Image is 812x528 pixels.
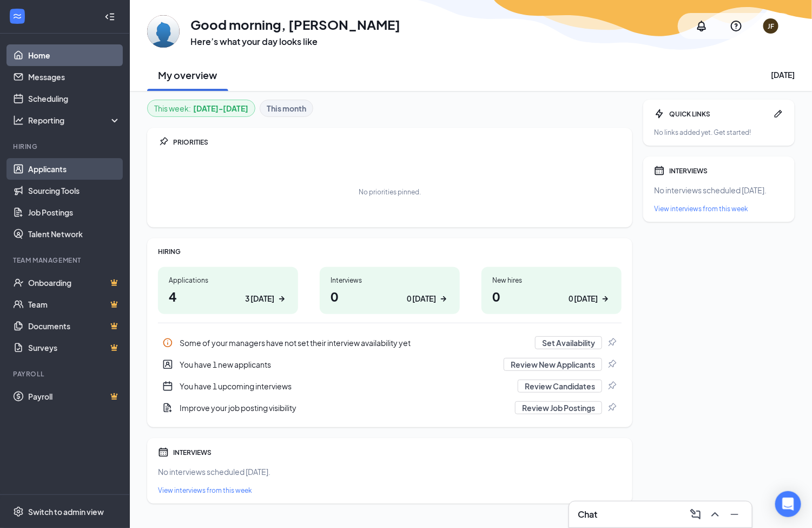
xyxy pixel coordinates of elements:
[407,293,436,304] div: 0 [DATE]
[193,102,248,114] b: [DATE] - [DATE]
[267,102,306,114] b: This month
[162,337,173,348] svg: Info
[180,381,511,392] div: You have 1 upcoming interviews
[12,11,23,22] svg: WorkstreamLogo
[180,402,509,413] div: Improve your job posting visibility
[180,337,529,348] div: Some of your managers have not set their interview availability yet
[190,36,400,48] h3: Here’s what your day looks like
[28,223,121,245] a: Talent Network
[726,506,743,523] button: Minimize
[162,402,173,413] svg: DocumentAdd
[669,166,784,175] div: INTERVIEWS
[13,115,24,126] svg: Analysis
[331,287,449,305] h1: 0
[162,359,173,370] svg: UserEntity
[180,359,497,370] div: You have 1 new applicants
[159,68,217,82] h2: My overview
[28,386,121,407] a: PayrollCrown
[28,201,121,223] a: Job Postings
[169,276,287,285] div: Applications
[771,69,795,80] div: [DATE]
[158,375,622,397] a: CalendarNewYou have 1 upcoming interviewsReview CandidatesPin
[654,128,784,137] div: No links added yet. Get started!
[158,466,622,477] div: No interviews scheduled [DATE].
[687,506,704,523] button: ComposeMessage
[768,22,774,31] div: JF
[158,267,298,314] a: Applications43 [DATE]ArrowRight
[518,380,602,393] button: Review Candidates
[158,447,169,458] svg: Calendar
[13,506,24,517] svg: Settings
[28,337,121,358] a: SurveysCrown
[173,138,622,147] div: PRIORITIES
[492,276,611,285] div: New hires
[515,401,602,414] button: Review Job Postings
[654,108,665,119] svg: Bolt
[481,267,622,314] a: New hires00 [DATE]ArrowRight
[600,294,611,304] svg: ArrowRight
[654,185,784,195] div: No interviews scheduled [DATE].
[28,44,121,66] a: Home
[730,19,743,32] svg: QuestionInfo
[169,287,287,305] h1: 4
[492,287,611,305] h1: 0
[28,180,121,201] a: Sourcing Tools
[158,332,622,354] a: InfoSome of your managers have not set their interview availability yetSet AvailabilityPin
[158,486,622,495] a: View interviews from this week
[654,165,665,176] svg: Calendar
[173,448,622,457] div: INTERVIEWS
[158,354,622,375] a: UserEntityYou have 1 new applicantsReview New ApplicantsPin
[158,397,622,419] div: Improve your job posting visibility
[504,358,602,371] button: Review New Applicants
[158,332,622,354] div: Some of your managers have not set their interview availability yet
[147,15,180,48] img: John Fortney
[28,88,121,109] a: Scheduling
[28,66,121,88] a: Messages
[535,336,602,349] button: Set Availability
[606,402,617,413] svg: Pin
[28,315,121,337] a: DocumentsCrown
[28,294,121,315] a: TeamCrown
[276,294,287,304] svg: ArrowRight
[13,142,118,151] div: Hiring
[438,294,449,304] svg: ArrowRight
[578,509,597,520] h3: Chat
[245,293,274,304] div: 3 [DATE]
[13,256,118,265] div: Team Management
[28,272,121,294] a: OnboardingCrown
[13,369,118,379] div: Payroll
[606,381,617,392] svg: Pin
[158,136,169,147] svg: Pin
[158,375,622,397] div: You have 1 upcoming interviews
[669,109,769,119] div: QUICK LINKS
[158,247,622,256] div: HIRING
[728,508,741,521] svg: Minimize
[775,491,801,517] div: Open Intercom Messenger
[162,381,173,392] svg: CalendarNew
[28,506,104,517] div: Switch to admin view
[320,267,460,314] a: Interviews00 [DATE]ArrowRight
[689,508,702,521] svg: ComposeMessage
[158,354,622,375] div: You have 1 new applicants
[569,293,598,304] div: 0 [DATE]
[190,15,400,34] h1: Good morning, [PERSON_NAME]
[654,204,784,213] a: View interviews from this week
[104,11,115,22] svg: Collapse
[158,397,622,419] a: DocumentAddImprove your job posting visibilityReview Job PostingsPin
[709,508,722,521] svg: ChevronUp
[606,359,617,370] svg: Pin
[606,337,617,348] svg: Pin
[707,506,724,523] button: ChevronUp
[28,115,121,126] div: Reporting
[154,102,248,114] div: This week :
[359,187,421,197] div: No priorities pinned.
[773,108,784,119] svg: Pen
[28,158,121,180] a: Applicants
[331,276,449,285] div: Interviews
[695,19,708,32] svg: Notifications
